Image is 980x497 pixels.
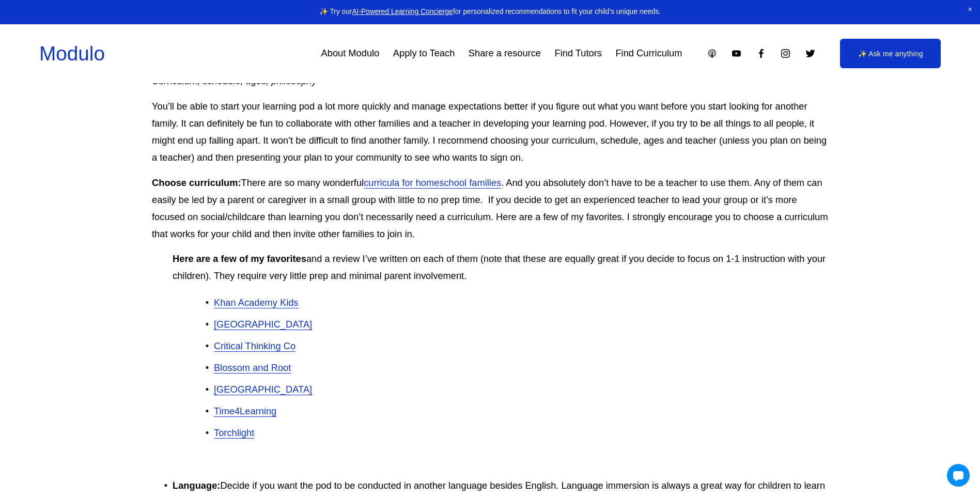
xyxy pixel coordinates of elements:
a: ✨ Ask me anything [840,39,941,68]
a: curricula for homeschool families [364,177,501,188]
a: Find Tutors [555,44,602,63]
a: [GEOGRAPHIC_DATA] [214,384,312,395]
p: There are so many wonderful . And you absolutely don’t have to be a teacher to use them. Any of t... [152,175,828,243]
a: Time4Learning [214,406,276,416]
a: About Modulo [321,44,380,63]
a: YouTube [731,48,742,59]
p: and a review I’ve written on each of them (note that these are equally great if you decide to foc... [173,251,828,285]
a: AI-Powered Learning Concierge [352,8,453,15]
strong: Choose curriculum: [152,177,241,188]
a: Share a resource [469,44,541,63]
a: Modulo [39,42,105,65]
p: You’ll be able to start your learning pod a lot more quickly and manage expectations better if yo... [152,98,828,166]
a: Apply to Teach [393,44,455,63]
a: Instagram [780,48,791,59]
a: Blossom and Root [214,362,291,373]
a: Facebook [756,48,767,59]
a: Torchlight [214,427,254,438]
a: Critical Thinking Co [214,340,295,351]
strong: Here are a few of my favorites [173,253,306,264]
a: Find Curriculum [615,44,682,63]
strong: Language: [173,480,220,491]
a: Twitter [805,48,816,59]
a: [GEOGRAPHIC_DATA] [214,319,312,330]
a: Apple Podcasts [707,48,718,59]
a: Khan Academy Kids [214,297,298,308]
